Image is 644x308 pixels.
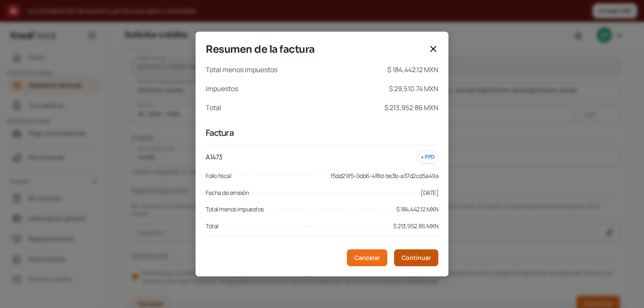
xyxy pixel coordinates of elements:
span: [DATE] [421,188,438,198]
span: Resumen de la factura [206,42,425,57]
span: Fecha de emisión [206,188,249,198]
span: Cancelar [354,255,380,261]
span: f5dd29f5-0db6-4f8d-be3b-a37d2cd5a49a [330,171,438,181]
p: Impuestos [206,83,238,95]
p: $ 213,952.86 MXN [384,102,438,114]
span: Folio fiscal [206,171,231,181]
span: $ 184,442.12 MXN [396,204,438,214]
p: $ 184,442.12 MXN [387,64,438,76]
span: Total menos impuestos [206,204,264,214]
p: Factura [206,127,438,138]
div: PPD [418,151,438,164]
p: $ 29,510.74 MXN [389,83,438,95]
p: Total [206,102,221,114]
span: Total [206,221,218,231]
p: A1473 [206,151,223,163]
span: Continuar [402,255,431,261]
button: Continuar [394,249,438,266]
p: Total menos impuestos [206,64,277,76]
span: $ 213,952.86 MXN [393,221,438,231]
button: Cancelar [347,249,387,266]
